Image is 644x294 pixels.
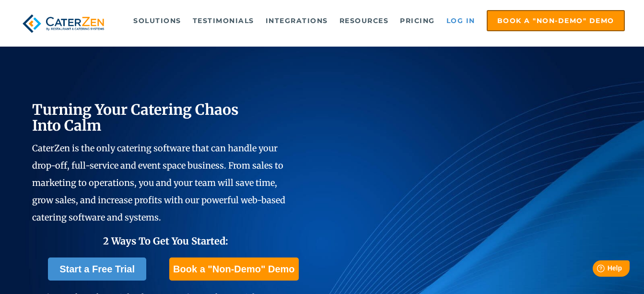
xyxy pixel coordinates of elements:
[442,11,480,30] a: Log in
[395,11,440,30] a: Pricing
[335,11,394,30] a: Resources
[48,257,146,281] a: Start a Free Trial
[32,143,285,223] span: CaterZen is the only catering software that can handle your drop-off, full-service and event spac...
[188,11,259,30] a: Testimonials
[129,11,186,30] a: Solutions
[103,235,228,247] span: 2 Ways To Get You Started:
[123,10,625,31] div: Navigation Menu
[559,257,633,283] iframe: Help widget launcher
[169,257,298,281] a: Book a "Non-Demo" Demo
[19,10,107,37] img: caterzen
[261,11,333,30] a: Integrations
[32,100,239,135] span: Turning Your Catering Chaos Into Calm
[487,10,625,31] a: Book a "Non-Demo" Demo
